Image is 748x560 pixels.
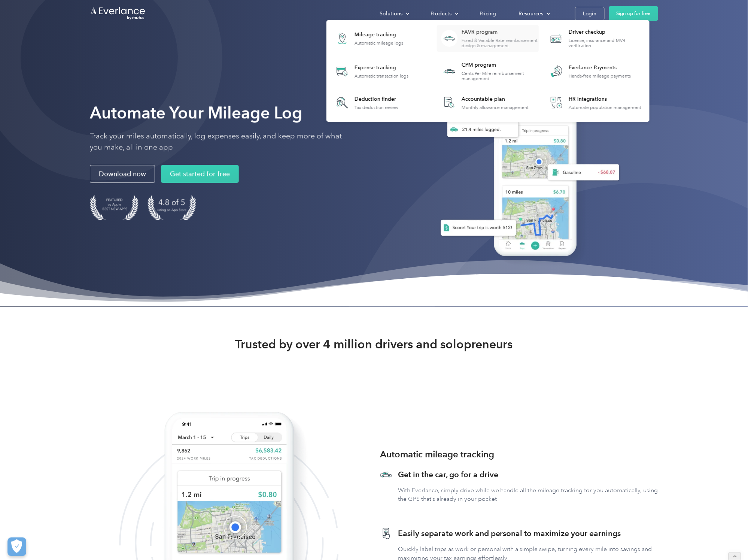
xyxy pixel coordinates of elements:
a: Driver checkupLicense, insurance and MVR verification [544,25,646,52]
a: HR IntegrationsAutomate population management [544,91,645,115]
img: 4.9 out of 5 stars on the app store [148,195,196,220]
div: HR Integrations [569,96,641,103]
div: Expense tracking [355,64,408,72]
div: Fixed & Variable Rate reimbursement design & management [462,38,538,48]
button: Cookies Settings [7,538,26,556]
div: Hands-free mileage payments [569,73,631,79]
a: Go to homepage [90,6,146,21]
a: Login [575,7,605,21]
div: Resources [519,9,543,18]
h3: Easily separate work and personal to maximize your earnings [398,529,658,539]
a: Everlance PaymentsHands-free mileage payments [544,58,635,85]
div: Resources [511,7,556,20]
div: Products [423,7,465,20]
div: CPM program [462,61,538,69]
img: Badge for Featured by Apple Best New Apps [90,195,139,220]
p: With Everlance, simply drive while we handle all the mileage tracking for you automatically, usin... [398,486,658,504]
p: Track your miles automatically, log expenses easily, and keep more of what you make, all in one app [90,131,352,153]
a: Get started for free [161,165,239,183]
a: FAVR programFixed & Variable Rate reimbursement design & management [437,25,539,52]
div: Cents Per Mile reimbursement management [462,71,538,81]
div: Tax deduction review [355,105,398,110]
div: Automate population management [569,105,641,110]
div: FAVR program [462,28,538,36]
a: CPM programCents Per Mile reimbursement management [437,58,539,85]
div: Everlance Payments [569,64,631,72]
a: Sign up for free [609,6,658,21]
a: Mileage trackingAutomatic mileage logs [330,25,407,52]
a: Expense trackingAutomatic transaction logs [330,58,412,85]
h3: Get in the car, go for a drive [398,469,658,480]
div: Automatic mileage logs [355,40,403,46]
a: Deduction finderTax deduction review [330,91,402,115]
img: Everlance, mileage tracker app, expense tracking app [429,81,626,268]
a: Accountable planMonthly allowance management [437,91,532,115]
div: Driver checkup [569,28,645,36]
div: Products [431,9,451,18]
div: Monthly allowance management [462,105,529,110]
div: Accountable plan [462,96,529,103]
div: Automatic transaction logs [355,73,408,79]
div: Mileage tracking [355,31,403,39]
div: Solutions [372,7,416,20]
a: Pricing [472,7,504,20]
strong: Trusted by over 4 million drivers and solopreneurs [235,337,513,352]
h3: Automatic mileage tracking [380,448,494,461]
nav: Products [326,20,650,122]
div: License, insurance and MVR verification [569,38,645,48]
div: Solutions [380,9,402,18]
div: Deduction finder [355,96,398,103]
div: Pricing [480,9,496,18]
div: Login [583,9,597,18]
